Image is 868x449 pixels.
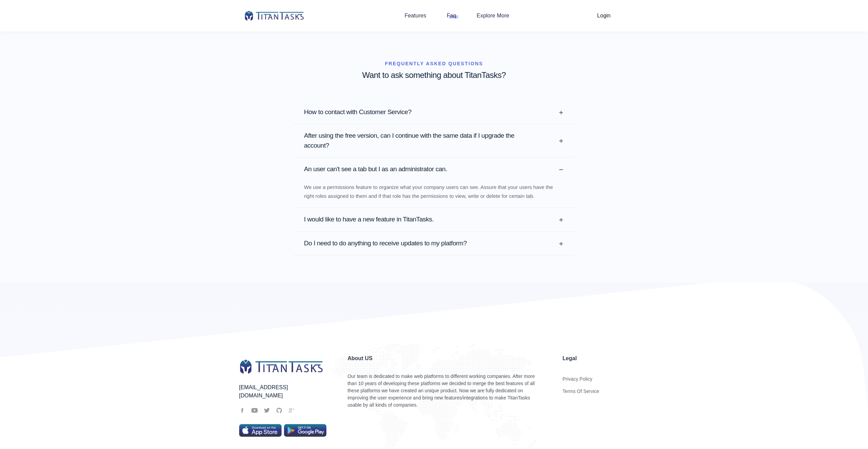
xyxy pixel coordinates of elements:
a: Faq [447,11,456,20]
h2: An user can't see a tab but I as an administrator can. [304,164,494,174]
h2: About US [348,354,537,363]
h2: Legal [562,354,624,363]
a: Features [404,11,426,20]
p: Our team is dedicated to make web platforms to different working companies. After more than 10 ye... [348,373,537,409]
a: Privacy policy [562,376,592,382]
a: Terms of service [562,389,599,394]
img: Hosting [239,359,323,374]
h2: I would like to have a new feature in TitanTasks. [304,215,487,224]
div: An user can't see a tab but I as an administrator can. [304,164,564,174]
img: App Image [239,424,282,437]
span: Login [597,10,610,22]
h2: Want to ask something about TitanTasks? [244,69,624,81]
div: I would like to have a new feature in TitanTasks. [304,215,564,224]
p: We use a permissions feature to organize what your company users can see. Assure that your users ... [304,183,564,201]
p: [EMAIL_ADDRESS][DOMAIN_NAME] [239,383,329,400]
div: An user can't see a tab but I as an administrator can. [294,181,574,208]
a: Explore More [477,11,509,20]
h2: How to contact with Customer Service? [304,107,476,117]
div: Do I need to do anything to receive updates to my platform? [304,239,564,248]
img: Agency [244,10,304,21]
h2: After using the free version, can I continue with the same data if I upgrade the account? [304,131,540,150]
img: PlaystoreImage Image [284,424,327,437]
div: After using the free version, can I continue with the same data if I upgrade the account? [304,131,564,150]
span: FREQUENTLY ASKED QUESTIONS [244,60,624,67]
div: How to contact with Customer Service? [304,107,564,117]
h2: Do I need to do anything to receive updates to my platform? [304,239,504,248]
